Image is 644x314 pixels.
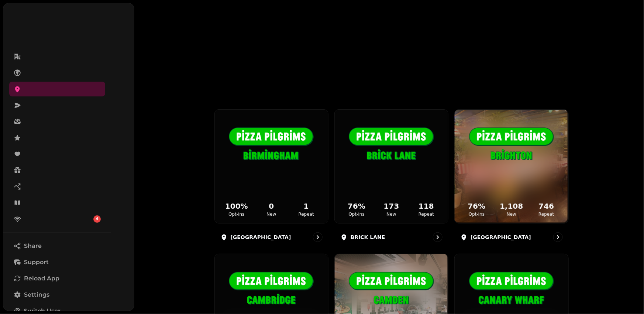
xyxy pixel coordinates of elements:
a: BRICK LANE76%Opt-ins173New118RepeatBRICK LANE [334,109,448,248]
p: New [375,211,407,217]
p: New [255,211,287,217]
svg: go to [314,233,321,241]
a: BRIGHTONBRIGHTON76%Opt-ins1,108New746Repeat[GEOGRAPHIC_DATA] [454,109,568,248]
svg: go to [554,233,562,241]
h2: 173 [375,201,407,211]
p: Repeat [530,211,562,217]
h2: 746 [530,201,562,211]
p: Opt-ins [461,211,492,217]
p: Opt-ins [341,211,372,217]
h2: 1 [290,201,322,211]
p: New [496,211,527,217]
p: [GEOGRAPHIC_DATA] [231,233,291,241]
p: [GEOGRAPHIC_DATA] [471,233,531,241]
a: 4 [9,212,105,226]
button: Reload App [9,271,105,286]
img: BRIGHTON [469,121,554,168]
h2: 100 % [221,201,252,211]
span: Share [24,242,42,250]
h2: 0 [255,201,287,211]
h2: 76 % [461,201,492,211]
img: Birmingham [229,121,314,168]
p: Opt-ins [221,211,252,217]
span: Support [24,258,49,267]
h2: 1,108 [496,201,527,211]
img: BRICK LANE [349,121,434,168]
button: Support [9,255,105,270]
a: Settings [9,287,105,302]
p: Repeat [290,211,322,217]
span: 4 [96,216,98,222]
span: Settings [24,290,49,299]
img: CANARY WHARF [469,266,554,313]
img: CAMDEN [349,266,434,313]
svg: go to [434,233,441,241]
span: Reload App [24,274,59,283]
a: Birmingham100%Opt-ins0New1Repeat[GEOGRAPHIC_DATA] [214,109,328,248]
p: Repeat [410,211,442,217]
p: BRICK LANE [351,233,385,241]
button: Share [9,239,105,253]
h2: 118 [410,201,442,211]
h2: 76 % [341,201,372,211]
img: CAMBRIDGE [229,266,314,313]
